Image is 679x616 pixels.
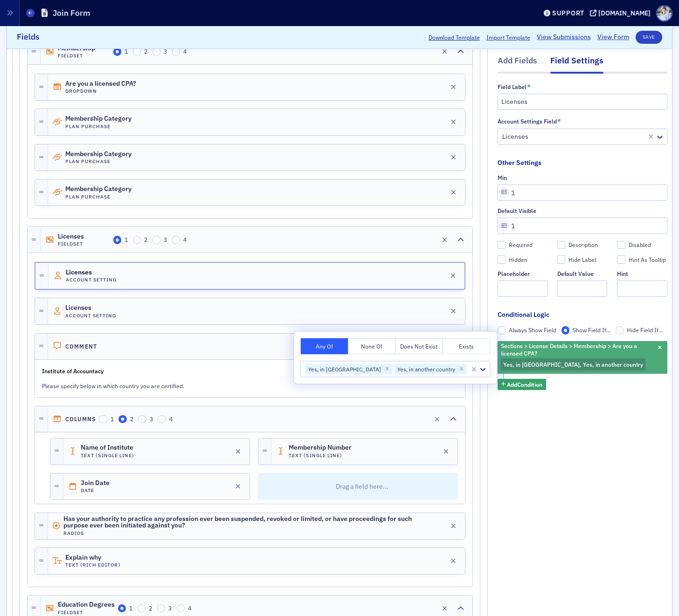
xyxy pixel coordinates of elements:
[169,415,173,423] span: 4
[498,118,557,125] div: Account Settings Field
[118,604,126,613] input: 1
[305,363,382,375] div: Yes, in [GEOGRAPHIC_DATA]
[65,562,121,568] h4: Text (Rich Editor)
[58,241,110,247] h4: Fieldset
[65,123,132,130] h4: Plan Purchase
[53,7,90,19] h1: Join Form
[17,31,40,43] h2: Fields
[152,236,161,244] input: 3
[58,53,110,59] h4: Fieldset
[382,363,393,375] div: Remove Yes, in US
[81,487,133,493] h4: Date
[498,207,536,214] div: Default Visible
[177,604,185,613] input: 4
[573,327,610,334] span: Show Field If...
[590,10,654,16] button: [DOMAIN_NAME]
[99,415,107,424] input: 1
[552,9,584,17] div: Support
[616,327,624,335] input: Hide Field If...
[111,415,114,423] span: 1
[65,80,136,88] span: Are you a licensed CPA?
[138,604,146,613] input: 2
[172,48,180,56] input: 4
[125,236,128,243] span: 1
[58,609,115,616] h4: Fieldset
[152,48,161,56] input: 3
[598,9,651,17] div: [DOMAIN_NAME]
[597,33,629,42] a: View Form
[527,83,531,90] abbr: This field is required
[629,256,666,264] div: Hint As Tooltip
[348,338,395,355] button: None Of
[501,342,637,357] span: Sections > License Details > Membership > Are you a licensed CPA?
[509,241,533,249] div: Required
[498,310,549,320] div: Conditional Logic
[429,33,480,41] button: Download Template
[656,5,672,21] span: Profile
[498,83,527,90] div: Field Label
[150,415,153,423] span: 3
[158,415,166,424] input: 4
[66,269,118,276] span: Licenses
[164,48,167,55] span: 3
[65,185,132,193] span: Membership Category
[498,327,506,335] input: Always Show Field
[125,48,128,55] span: 1
[557,118,561,125] abbr: This field is required
[498,270,530,277] div: Placeholder
[129,604,132,612] span: 1
[65,313,118,319] h4: Account Setting
[65,554,118,561] span: Explain why
[144,236,147,243] span: 2
[498,341,667,374] div: Yes, in US, Yes, in another country
[557,241,566,249] input: Description
[498,55,537,72] div: Add Fields
[261,473,463,500] p: Drag a field here...
[557,256,566,264] input: Hide Label
[113,236,122,244] input: 1
[42,367,104,375] strong: Institute of Accountacy
[188,604,191,612] span: 4
[568,241,598,249] div: Description
[457,363,467,375] div: Remove Yes, in another country
[395,363,457,375] div: Yes, in another country
[486,33,530,41] span: Import Template
[133,236,141,244] input: 2
[130,415,133,423] span: 2
[65,304,118,312] span: Licenses
[561,327,570,335] input: Show Field If...
[58,233,110,240] span: Licenses
[557,270,594,277] div: Default Value
[58,601,115,609] span: Education Degrees
[537,33,591,42] a: View Submissions
[65,158,132,164] h4: Plan Purchase
[498,256,506,264] input: Hidden
[168,604,172,612] span: 3
[636,31,662,44] button: Save
[443,338,491,355] button: Exists
[65,151,132,158] span: Membership Category
[81,479,133,487] span: Join Date
[113,48,122,56] input: 1
[498,379,547,390] button: AddCondition
[498,174,507,181] div: Min
[118,415,127,424] input: 2
[617,256,625,264] input: Hint As Tooltip
[617,270,628,277] div: Hint
[81,444,133,452] span: Name of Institute
[157,604,166,613] input: 3
[65,194,132,200] h4: Plan Purchase
[301,338,348,355] button: Any Of
[42,382,458,390] p: Please specify below in which country you are certified.
[183,48,187,55] span: 4
[498,158,541,168] div: Other Settings
[81,452,134,459] h4: Text (Single Line)
[627,327,663,334] span: Hide Field If...
[550,55,603,74] div: Field Settings
[617,241,625,249] input: Disabled
[65,416,96,423] h4: Columns
[66,277,118,283] h4: Account Setting
[65,115,132,123] span: Membership Category
[509,327,556,334] span: Always Show Field
[172,236,180,244] input: 4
